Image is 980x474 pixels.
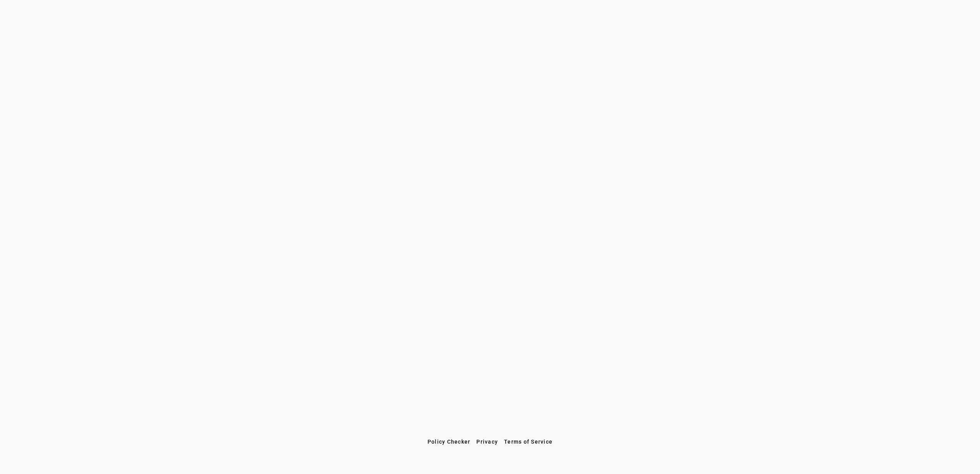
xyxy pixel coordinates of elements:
[504,439,552,445] span: Terms of Service
[473,435,501,449] button: Privacy
[476,439,498,445] span: Privacy
[428,439,471,445] span: Policy Checker
[501,435,556,449] button: Terms of Service
[424,435,474,449] button: Policy Checker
